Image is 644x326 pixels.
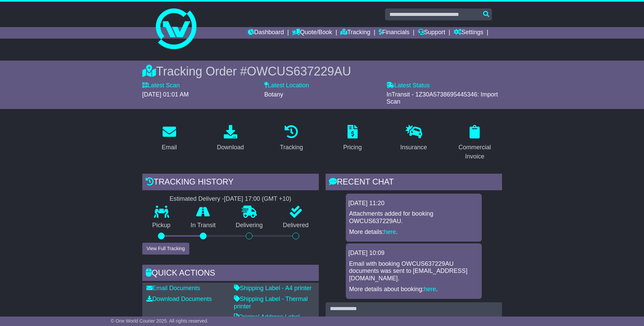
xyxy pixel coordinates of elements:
div: Commercial Invoice [452,143,498,161]
div: Tracking Order # [142,64,502,79]
a: Tracking [340,27,370,39]
a: Download [212,123,248,154]
a: Financials [379,27,409,39]
p: Email with booking OWCUS637229AU documents was sent to [EMAIL_ADDRESS][DOMAIN_NAME]. [349,260,478,282]
a: Email Documents [146,285,200,291]
div: RECENT CHAT [326,174,502,192]
span: © One World Courier 2025. All rights reserved. [111,318,209,324]
label: Latest Status [386,82,430,89]
a: Tracking [276,123,307,154]
div: [DATE] 10:09 [349,249,479,257]
a: Settings [454,27,483,39]
div: Email [162,143,177,152]
div: Pricing [343,143,362,152]
p: Delivered [273,222,319,229]
label: Latest Scan [142,82,180,89]
a: Original Address Label [234,313,300,320]
span: Botany [264,91,283,98]
a: Support [418,27,445,39]
a: Insurance [396,123,431,154]
a: here [424,286,436,292]
a: Quote/Book [292,27,332,39]
div: Quick Actions [142,265,319,283]
p: Attachments added for booking OWCUS637229AU. [349,210,478,225]
p: In Transit [181,222,226,229]
a: Dashboard [248,27,284,39]
button: View Full Tracking [142,243,189,255]
a: Download Documents [146,296,212,302]
a: Commercial Invoice [448,123,502,164]
div: [DATE] 17:00 (GMT +10) [224,195,291,203]
div: Tracking history [142,174,319,192]
div: [DATE] 11:20 [349,200,479,207]
p: More details: . [349,229,478,236]
label: Latest Location [264,82,309,89]
div: Download [217,143,244,152]
p: Delivering [226,222,273,229]
p: Pickup [142,222,181,229]
a: here [384,229,396,235]
div: Insurance [400,143,427,152]
div: Estimated Delivery - [142,195,319,203]
a: Shipping Label - Thermal printer [234,296,308,310]
span: OWCUS637229AU [247,64,351,78]
a: Pricing [339,123,366,154]
span: InTransit - 1Z30A5738695445346: Import Scan [386,91,498,105]
a: Email [157,123,181,154]
div: Tracking [280,143,303,152]
p: More details about booking: . [349,286,478,293]
span: [DATE] 01:01 AM [142,91,189,98]
a: Shipping Label - A4 printer [234,285,312,291]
